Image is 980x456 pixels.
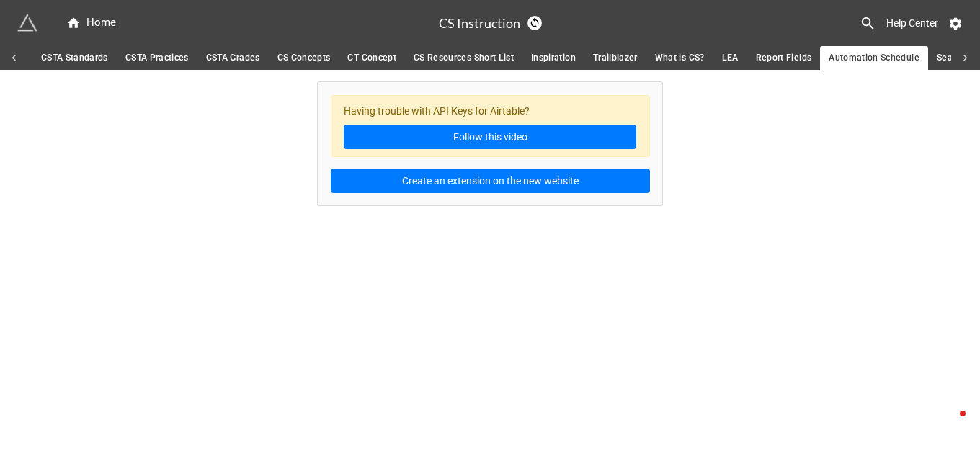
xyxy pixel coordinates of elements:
[331,95,650,158] div: Having trouble with API Keys for Airtable?
[125,50,189,66] span: CSTA Practices
[206,50,260,66] span: CSTA Grades
[527,16,542,30] a: Sync Base Structure
[829,50,919,66] span: Automation Schedule
[531,50,576,66] span: Inspiration
[344,125,636,149] a: Follow this video
[331,169,650,193] button: Create an extension on the new website
[414,50,514,66] span: CS Resources Short List
[17,13,37,33] img: miniextensions-icon.73ae0678.png
[931,407,966,442] iframe: Intercom live chat
[439,17,520,30] h3: CS Instruction
[58,14,125,32] a: Home
[277,50,331,66] span: CS Concepts
[41,50,108,66] span: CSTA Standards
[756,50,812,66] span: Report Fields
[722,50,739,66] span: LEA
[876,10,948,36] a: Help Center
[593,50,638,66] span: Trailblazer
[655,50,705,66] span: What is CS?
[347,50,396,66] span: CT Concept
[66,14,116,32] div: Home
